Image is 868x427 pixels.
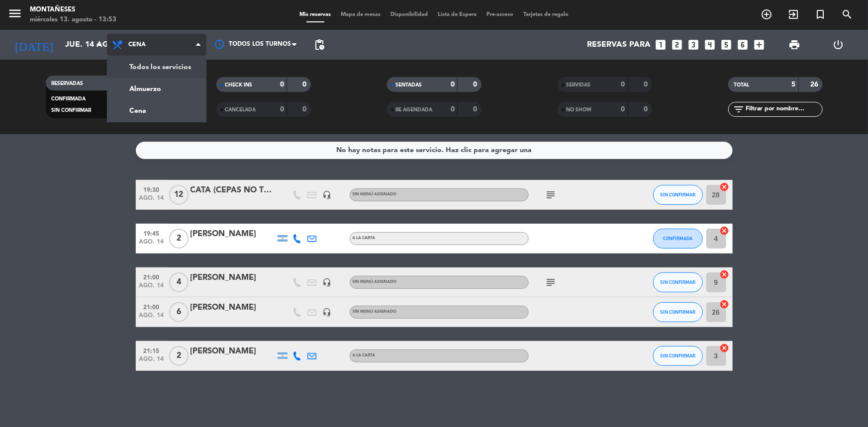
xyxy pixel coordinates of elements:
[753,38,766,51] i: add_box
[653,346,703,366] button: SIN CONFIRMAR
[545,276,557,288] i: subject
[353,192,397,196] span: Sin menú asignado
[169,346,189,366] span: 2
[128,41,146,48] span: Cena
[644,81,650,88] strong: 0
[745,104,822,115] input: Filtrar por nombre...
[313,39,325,51] span: pending_actions
[302,106,308,113] strong: 0
[761,8,772,20] i: add_circle_outline
[139,301,164,312] span: 21:00
[52,81,84,86] span: RESERVADAS
[396,107,433,112] span: RE AGENDADA
[139,183,164,195] span: 19:30
[451,106,455,113] strong: 0
[473,81,479,88] strong: 0
[353,310,397,314] span: Sin menú asignado
[833,39,845,51] i: power_settings_new
[473,106,479,113] strong: 0
[663,236,692,241] span: CONFIRMADA
[169,272,189,292] span: 4
[191,301,275,314] div: [PERSON_NAME]
[817,30,861,60] div: LOG OUT
[139,282,164,294] span: ago. 14
[653,272,703,292] button: SIN CONFIRMAR
[787,8,799,20] i: exit_to_app
[736,38,749,51] i: looks_6
[353,353,376,357] span: A LA CARTA
[567,107,592,112] span: NO SHOW
[323,308,332,317] i: headset_mic
[93,39,104,51] i: arrow_drop_down
[720,226,730,236] i: cancel
[792,81,796,88] strong: 5
[139,344,164,356] span: 21:15
[280,106,284,113] strong: 0
[52,108,92,113] span: SIN CONFIRMAR
[294,12,336,17] span: Mis reservas
[733,103,745,115] i: filter_list
[169,229,189,249] span: 2
[169,302,189,322] span: 6
[7,34,60,56] i: [DATE]
[841,8,853,20] i: search
[139,195,164,206] span: ago. 14
[653,302,703,322] button: SIN CONFIRMAR
[396,83,422,87] span: SENTADAS
[139,356,164,367] span: ago. 14
[720,299,730,309] i: cancel
[323,190,332,199] i: headset_mic
[191,228,275,241] div: [PERSON_NAME]
[687,38,700,51] i: looks_3
[482,12,518,17] span: Pre-acceso
[660,192,695,197] span: SIN CONFIRMAR
[788,39,800,51] span: print
[107,78,206,100] a: Almuerzo
[336,145,532,156] div: No hay notas para este servicio. Haz clic para agregar una
[653,229,703,249] button: CONFIRMADA
[191,345,275,358] div: [PERSON_NAME]
[671,38,683,51] i: looks_two
[660,309,695,315] span: SIN CONFIRMAR
[660,353,695,358] span: SIN CONFIRMAR
[545,189,557,201] i: subject
[7,6,22,24] button: menu
[139,271,164,282] span: 21:00
[225,83,253,87] span: CHECK INS
[654,38,667,51] i: looks_one
[52,96,86,101] span: CONFIRMADA
[703,38,716,51] i: looks_4
[139,227,164,239] span: 19:45
[107,100,206,122] a: Cena
[720,343,730,353] i: cancel
[225,107,256,112] span: CANCELADA
[336,12,386,17] span: Mapa de mesas
[323,278,332,287] i: headset_mic
[353,280,397,284] span: Sin menú asignado
[353,236,376,240] span: A LA CARTA
[451,81,455,88] strong: 0
[720,38,733,51] i: looks_5
[30,15,116,25] div: miércoles 13. agosto - 13:53
[621,106,625,113] strong: 0
[518,12,574,17] span: Tarjetas de regalo
[653,185,703,205] button: SIN CONFIRMAR
[621,81,625,88] strong: 0
[720,182,730,192] i: cancel
[280,81,284,88] strong: 0
[644,106,650,113] strong: 0
[191,271,275,284] div: [PERSON_NAME]
[567,83,591,87] span: SERVIDAS
[30,5,116,15] div: Montañeses
[139,312,164,324] span: ago. 14
[386,12,433,17] span: Disponibilidad
[720,269,730,279] i: cancel
[302,81,308,88] strong: 0
[169,185,189,205] span: 12
[810,81,820,88] strong: 26
[814,8,826,20] i: turned_in_not
[7,6,22,21] i: menu
[139,239,164,250] span: ago. 14
[660,279,695,285] span: SIN CONFIRMAR
[587,40,651,50] span: Reservas para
